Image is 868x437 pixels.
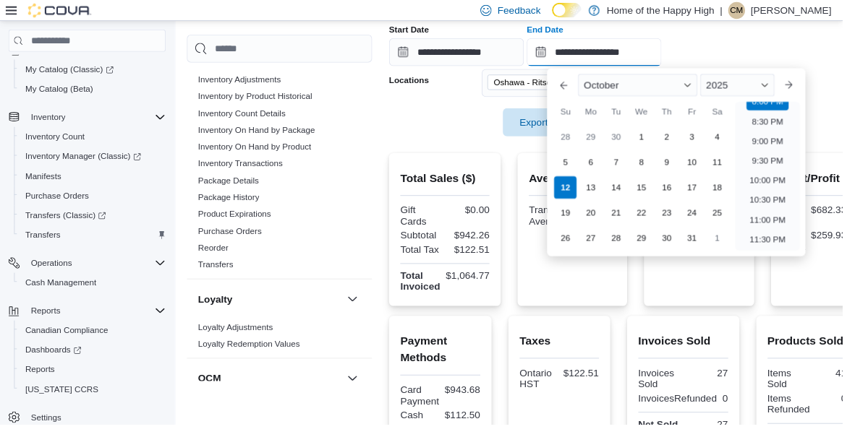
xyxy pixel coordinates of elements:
div: day-13 [597,181,620,204]
span: My Catalog (Beta) [26,86,96,98]
li: 11:30 PM [766,238,814,255]
div: day-25 [727,207,750,230]
button: Export [518,111,599,140]
input: Press the down key to enter a popover containing a calendar. Press the escape key to close the po... [542,39,681,68]
span: Dashboards [26,355,84,366]
div: day-5 [571,155,594,178]
button: Loyalty [204,301,352,316]
span: Transfers [26,236,62,248]
a: Package Details [204,181,267,191]
div: $112.50 [456,421,495,433]
a: Canadian Compliance [20,332,117,349]
div: day-16 [675,181,698,204]
button: Canadian Compliance [14,330,176,350]
div: Items Refunded [791,404,835,427]
a: Inventory On Hand by Product [204,147,320,157]
div: $122.51 [579,378,616,389]
a: My Catalog (Beta) [20,83,102,100]
a: Inventory Count [20,132,93,150]
div: 27 [707,378,750,389]
button: OCM [204,383,352,397]
span: Inventory Adjustments [204,77,289,88]
div: Invoices Sold [658,378,701,401]
span: Inventory Count Details [204,111,294,123]
a: Inventory Count Details [204,112,294,122]
li: 10:30 PM [766,197,814,215]
span: Inventory Manager (Classic) [20,152,171,170]
div: $122.51 [461,251,505,262]
div: Loyalty [192,329,383,369]
li: 8:00 PM [769,96,813,113]
span: Purchase Orders [204,233,270,244]
div: Ontario HST [535,378,573,401]
span: Transfers [20,233,171,251]
a: Inventory On Hand by Package [204,129,325,139]
div: day-14 [623,181,646,204]
a: Package History [204,199,267,209]
a: Purchase Orders [204,233,270,243]
button: Operations [26,262,80,280]
h2: Payment Methods [412,342,495,377]
strong: Total Invoiced [412,277,454,300]
a: Inventory by Product Historical [204,95,322,105]
div: Button. Open the year selector. 2025 is currently selected. [721,76,797,99]
div: Cash [412,421,451,433]
a: Purchase Orders [20,193,98,210]
div: day-9 [675,155,698,178]
div: Gift Cards [412,210,456,233]
div: Mo [597,103,620,126]
span: Oshawa - Ritson Road - Friendly Stranger [502,77,639,92]
button: [US_STATE] CCRS [14,391,176,411]
a: Transfers (Classic) [20,213,115,230]
button: Transfers [14,232,176,252]
button: Loyalty [354,300,372,317]
span: CM [752,2,766,20]
div: day-1 [649,129,672,152]
span: Inventory Transactions [204,163,292,175]
div: Fr [701,103,724,126]
div: day-23 [675,207,698,230]
span: Inventory On Hand by Product [204,146,320,157]
a: My Catalog (Classic) [20,63,123,80]
div: day-21 [623,207,646,230]
div: October, 2025 [569,128,752,258]
img: Cova [29,4,94,18]
div: InvoicesRefunded [658,404,739,415]
span: Washington CCRS [20,392,171,410]
span: Operations [32,265,75,277]
div: Inventory [192,74,383,287]
div: day-2 [675,129,698,152]
li: 11:00 PM [766,217,814,235]
h2: Average Spent [545,175,634,192]
label: Start Date [401,25,442,36]
p: Home of the Happy High [625,2,736,20]
a: Loyalty Redemption Values [204,350,309,360]
button: Inventory [26,112,73,129]
span: Cash Management [26,285,99,297]
li: 9:30 PM [769,157,813,174]
a: Inventory Manager (Classic) [20,152,151,170]
div: day-29 [649,233,672,256]
button: Operations [3,261,176,281]
button: Manifests [14,171,176,191]
span: Reorder [204,250,235,261]
span: Dark Mode [569,18,569,19]
span: Inventory by Product Historical [204,94,322,105]
button: Cash Management [14,281,176,301]
p: [PERSON_NAME] [773,2,856,20]
span: Operations [26,262,171,280]
li: 10:00 PM [766,177,814,194]
div: day-20 [597,207,620,230]
div: day-22 [649,207,672,230]
div: day-30 [623,129,646,152]
a: Manifests [20,173,69,190]
div: day-12 [571,181,594,204]
input: Press the down key to open a popover containing a calendar. [401,39,540,68]
span: Reports [26,375,56,386]
button: Purchase Orders [14,191,176,212]
li: 8:30 PM [769,116,813,134]
div: day-15 [649,181,672,204]
button: OCM [354,381,372,399]
div: Subtotal [412,236,456,248]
